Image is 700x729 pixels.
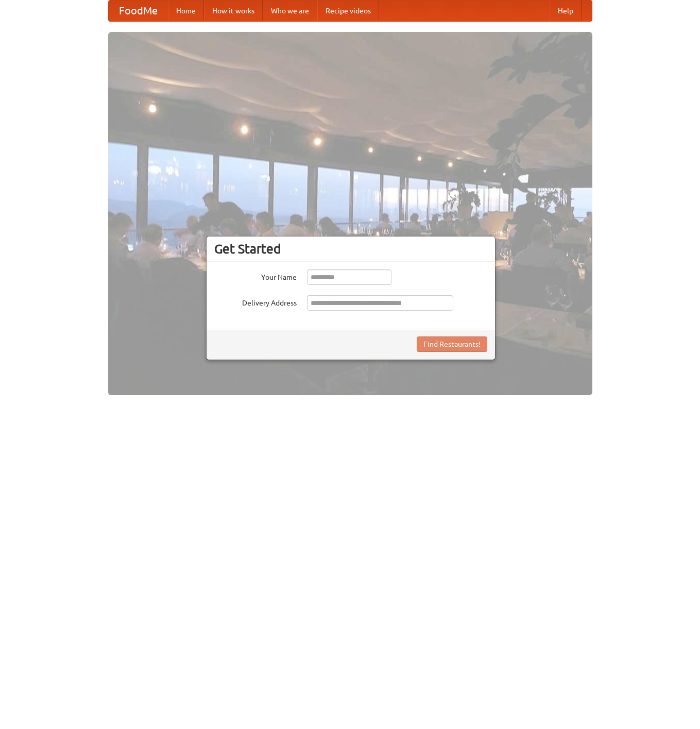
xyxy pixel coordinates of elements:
[168,1,204,21] a: Home
[204,1,263,21] a: How it works
[263,1,317,21] a: Who we are
[317,1,379,21] a: Recipe videos
[214,295,297,308] label: Delivery Address
[550,1,582,21] a: Help
[417,336,487,352] button: Find Restaurants!
[214,269,297,282] label: Your Name
[109,1,168,21] a: FoodMe
[214,241,487,257] h3: Get Started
